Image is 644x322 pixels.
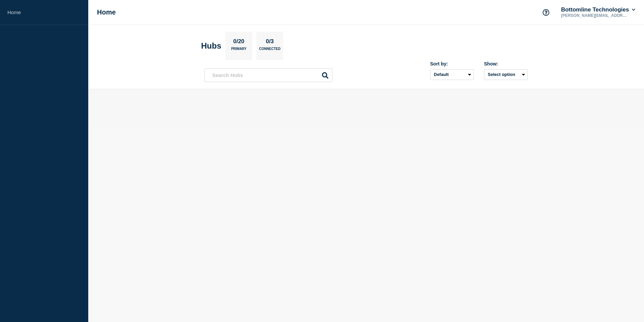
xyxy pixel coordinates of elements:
p: [PERSON_NAME][EMAIL_ADDRESS][DOMAIN_NAME] [560,13,630,18]
div: Show: [484,61,528,66]
h2: Hubs [201,41,221,51]
p: 0/20 [231,38,247,47]
p: Primary [231,47,247,54]
select: Sort by [430,69,474,80]
p: 0/3 [263,38,277,47]
button: Select option [484,69,528,80]
button: Support [539,5,553,20]
h1: Home [97,8,116,16]
div: Sort by: [430,61,474,66]
button: Bottomline Technologies [560,6,637,13]
input: Search Hubs [204,68,332,82]
p: Connected [259,47,280,54]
